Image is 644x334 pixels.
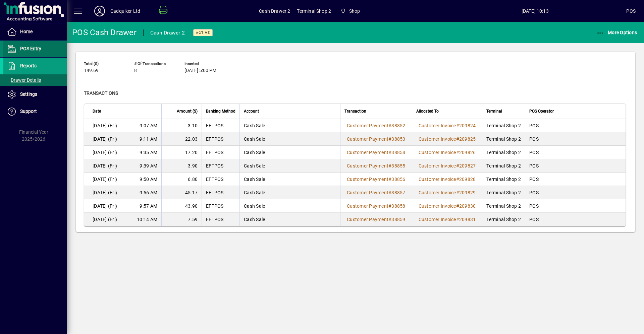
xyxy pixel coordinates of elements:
span: [DATE] 5:00 PM [184,68,216,73]
td: Cash Sale [239,132,340,146]
span: Home [20,29,33,34]
td: 3.10 [161,119,202,132]
span: # [388,217,391,222]
a: Customer Invoice#209828 [416,176,478,183]
span: Customer Invoice [419,136,456,142]
span: 209825 [459,136,476,142]
span: Inserted [184,62,225,66]
span: Account [244,108,259,115]
span: Customer Invoice [419,203,456,209]
div: Cash Drawer 2 [150,27,185,38]
td: Cash Sale [239,159,340,173]
span: # [388,150,391,155]
td: Terminal Shop 2 [482,119,525,132]
td: POS [525,186,626,199]
a: Customer Invoice#209826 [416,149,478,156]
a: Support [3,103,67,120]
span: Customer Invoice [419,123,456,128]
span: Transactions [84,90,118,96]
td: Cash Sale [239,213,340,226]
span: 38859 [391,217,405,222]
span: Customer Payment [347,150,388,155]
a: Customer Payment#38852 [344,122,408,129]
span: Reports [20,63,37,68]
span: Cash Drawer 2 [259,6,290,16]
span: Shop [349,6,360,16]
a: Customer Invoice#209825 [416,135,478,143]
span: 10:14 AM [137,216,157,223]
span: 38855 [391,163,405,169]
div: POS [626,6,636,16]
span: 209827 [459,163,476,169]
span: 38852 [391,123,405,128]
span: [DATE] (Fri) [93,162,117,169]
td: 45.17 [161,186,202,199]
td: 7.59 [161,213,202,226]
span: 9:56 AM [140,189,157,196]
span: Customer Payment [347,123,388,128]
span: Customer Invoice [419,150,456,155]
a: Customer Payment#38853 [344,135,408,143]
span: 38857 [391,190,405,195]
span: Customer Payment [347,136,388,142]
span: Customer Payment [347,177,388,182]
span: Customer Invoice [419,217,456,222]
span: # [388,203,391,209]
span: POS Operator [529,108,554,115]
span: [DATE] (Fri) [93,122,117,129]
span: 209824 [459,123,476,128]
a: Customer Invoice#209830 [416,202,478,210]
span: [DATE] (Fri) [93,136,117,142]
td: POS [525,119,626,132]
td: EFTPOS [202,173,239,186]
span: 38853 [391,136,405,142]
span: Customer Payment [347,190,388,195]
span: # [456,177,459,182]
span: # [456,136,459,142]
span: 9:11 AM [140,136,157,142]
td: Cash Sale [239,119,340,132]
a: Customer Invoice#209829 [416,189,478,196]
span: [DATE] (Fri) [93,149,117,156]
td: Cash Sale [239,186,340,199]
td: Terminal Shop 2 [482,132,525,146]
span: 9:39 AM [140,162,157,169]
td: Cash Sale [239,173,340,186]
a: Drawer Details [3,74,67,86]
a: Settings [3,86,67,103]
span: [DATE] (Fri) [93,216,117,223]
span: 8 [134,68,137,73]
span: Amount ($) [177,108,198,115]
div: Cadquiker Ltd [110,6,140,16]
button: More Options [595,26,639,39]
span: # [456,123,459,128]
td: EFTPOS [202,213,239,226]
button: Profile [89,5,110,17]
span: Settings [20,91,37,97]
span: 209831 [459,217,476,222]
td: 6.80 [161,173,202,186]
span: Terminal Shop 2 [297,6,331,16]
td: 3.90 [161,159,202,173]
span: Total ($) [84,62,124,66]
span: Customer Invoice [419,177,456,182]
span: 209829 [459,190,476,195]
span: 9:57 AM [140,203,157,209]
span: # of Transactions [134,62,174,66]
a: POS Entry [3,41,67,57]
td: POS [525,173,626,186]
td: 43.90 [161,199,202,213]
span: # [456,163,459,169]
td: POS [525,159,626,173]
span: [DATE] (Fri) [93,189,117,196]
td: POS [525,146,626,159]
span: Shop [338,5,363,17]
span: Support [20,109,37,114]
span: POS Entry [20,46,41,51]
span: # [456,217,459,222]
span: # [456,190,459,195]
span: Customer Invoice [419,190,456,195]
span: 209828 [459,177,476,182]
td: Terminal Shop 2 [482,213,525,226]
td: Terminal Shop 2 [482,173,525,186]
